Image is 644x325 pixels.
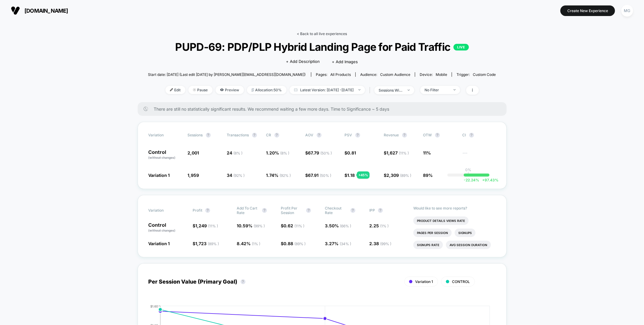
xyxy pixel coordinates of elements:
span: + Add Description [286,59,320,65]
button: ? [435,133,440,138]
span: Allocation: 50% [247,86,287,94]
span: Latest Version: [DATE] - [DATE] [290,86,365,94]
span: ( 8 % ) [234,151,243,155]
span: Sessions [188,133,203,137]
span: Variation [149,206,182,215]
img: calendar [294,88,297,91]
span: Checkout Rate [325,206,348,215]
img: rebalance [252,88,254,92]
span: ( 8 % ) [280,151,290,155]
tspan: $1.60 [150,304,158,308]
button: ? [378,208,383,213]
span: ( 11 % ) [208,224,218,228]
span: $ [384,150,409,155]
img: edit [170,88,173,91]
li: Pages Per Session [413,229,452,237]
span: (without changes) [149,156,176,159]
button: ? [306,208,311,213]
span: Custom Audience [380,72,410,77]
span: ( 66 % ) [340,224,351,228]
button: [DOMAIN_NAME] [9,6,70,15]
span: 1,959 [188,173,199,178]
span: ( 99 % ) [380,242,391,246]
img: end [453,89,456,90]
img: end [408,89,410,91]
span: 1,249 [195,223,218,228]
span: ( 89 % ) [400,173,412,178]
span: $ [193,241,219,246]
span: 11% [423,150,431,155]
button: ? [351,208,355,213]
span: $ [193,223,218,228]
span: PSV [345,133,352,137]
span: 2.25 [369,223,389,228]
span: 67.91 [308,173,332,178]
span: ( 1 % ) [252,242,260,246]
span: $ [345,150,356,155]
span: -22.24 % [464,178,479,182]
a: < Back to all live experiences [297,31,347,36]
button: ? [241,279,245,284]
span: OTW [423,133,457,138]
span: 97.43 % [479,178,498,182]
button: ? [205,208,210,213]
button: ? [355,133,360,138]
span: Add To Cart Rate [237,206,259,215]
div: + 45 % [357,171,370,179]
span: ( 11 % ) [294,224,304,228]
div: Trigger: [457,72,496,77]
p: Control [149,223,187,233]
span: 0.62 [284,223,304,228]
span: Pause [188,86,213,94]
div: No Filter [425,88,449,92]
span: | [368,86,374,95]
span: 89% [423,173,433,178]
span: (without changes) [149,229,176,232]
span: 34 [227,173,245,178]
p: Control [149,150,182,160]
span: [DOMAIN_NAME] [24,8,68,14]
span: Start date: [DATE] (Last edit [DATE] by [PERSON_NAME][EMAIL_ADDRESS][DOMAIN_NAME]) [148,72,306,77]
span: $ [345,173,355,178]
div: sessions with impression [379,88,403,93]
li: Avg Session Duration [446,241,491,249]
span: ( 99 % ) [254,224,265,228]
span: ( 89 % ) [208,242,219,246]
p: 0% [466,167,472,172]
span: $ [281,223,304,228]
span: ( 92 % ) [280,173,291,178]
span: 2.38 [369,241,391,246]
span: 2,309 [387,173,412,178]
span: Variation [149,133,182,138]
span: $ [384,173,412,178]
span: PUPD-69: PDP/PLP Hybrid Landing Page for Paid Traffic [165,41,479,53]
span: 1.74 % [266,173,291,178]
button: ? [262,208,267,213]
span: Variation 1 [149,173,170,178]
li: Signups Rate [413,241,443,249]
div: Pages: [316,72,351,77]
span: ( 34 % ) [340,242,351,246]
span: 1.18 [348,173,355,178]
span: Profit [193,208,202,213]
span: CI [463,133,496,138]
span: ( 1 % ) [380,224,389,228]
span: $ [306,150,332,155]
span: 24 [227,150,243,155]
span: Device: [415,72,452,77]
span: 10.59 % [237,223,265,228]
img: end [193,88,196,91]
button: ? [469,133,474,138]
div: Audience: [360,72,410,77]
p: | [468,172,469,177]
p: Would like to see more reports? [413,206,496,210]
span: + Add Images [332,59,358,64]
button: MG [620,5,635,17]
span: ( 50 % ) [320,173,332,178]
span: Preview [216,86,244,94]
img: end [358,89,360,90]
span: Profit Per Session [281,206,303,215]
button: ? [252,133,257,138]
span: mobile [436,72,447,77]
span: --- [463,151,496,160]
